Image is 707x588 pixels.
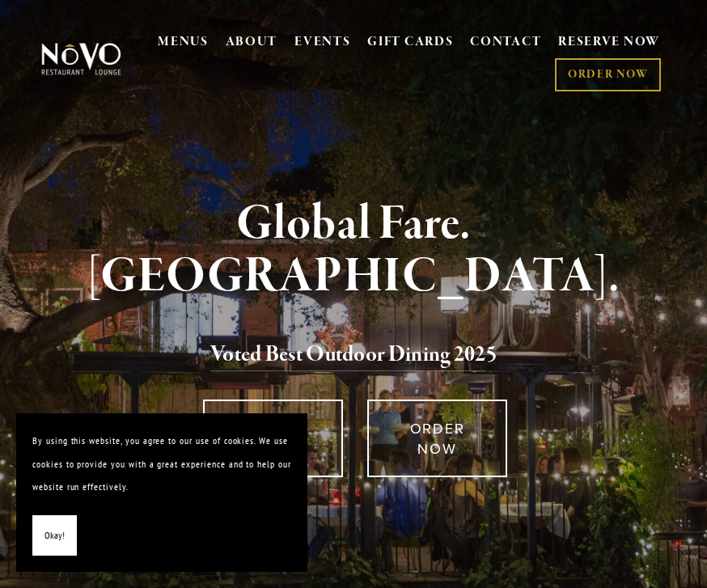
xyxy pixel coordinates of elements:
span: Okay! [44,524,65,548]
a: ORDER NOW [555,58,661,91]
a: EVENTS [294,34,350,50]
a: ORDER NOW [367,400,507,477]
a: ABOUT [226,34,278,50]
a: RESERVE NOW [558,27,660,58]
a: MENUS [158,34,209,50]
a: GIFT CARDS [367,27,453,58]
section: Cookie banner [16,413,307,572]
button: Okay! [32,515,77,556]
img: Novo Restaurant &amp; Lounge [39,42,124,76]
a: Voted Best Outdoor Dining 202 [210,341,486,371]
h2: 5 [58,338,650,372]
p: By using this website, you agree to our use of cookies. We use cookies to provide you with a grea... [32,429,291,499]
a: RESERVE NOW [203,400,343,477]
strong: Global Fare. [GEOGRAPHIC_DATA]. [87,193,620,307]
a: CONTACT [470,27,541,58]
